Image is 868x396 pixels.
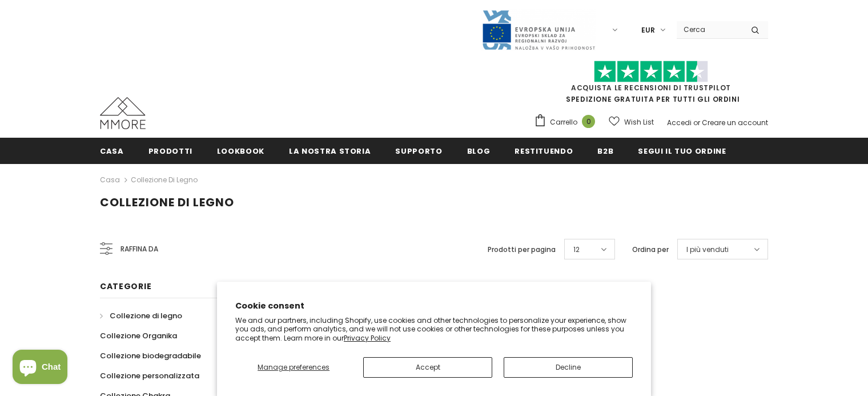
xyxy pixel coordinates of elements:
button: Manage preferences [235,357,352,378]
span: Collezione biodegradabile [100,350,201,361]
span: Raffina da [120,243,158,255]
a: La nostra storia [289,138,371,163]
span: Lookbook [217,146,264,157]
a: Restituendo [515,138,573,163]
a: Lookbook [217,138,264,163]
a: Javni Razpis [481,25,596,34]
a: Collezione biodegradabile [100,346,201,366]
span: Restituendo [515,146,573,157]
span: La nostra storia [289,146,371,157]
a: Creare un account [702,118,768,127]
a: B2B [597,138,613,163]
span: Collezione personalizzata [100,370,199,381]
label: Prodotti per pagina [488,244,556,255]
button: Accept [363,357,492,378]
input: Search Site [677,21,742,38]
span: Prodotti [148,146,192,157]
a: Collezione di legno [131,175,198,185]
a: Casa [100,138,124,163]
span: Manage preferences [258,362,329,372]
span: or [693,118,700,127]
a: Prodotti [148,138,192,163]
a: Privacy Policy [344,333,391,343]
span: Segui il tuo ordine [638,146,726,157]
span: Collezione di legno [100,194,234,210]
a: Segui il tuo ordine [638,138,726,163]
a: Blog [467,138,491,163]
span: SPEDIZIONE GRATUITA PER TUTTI GLI ORDINI [534,66,768,104]
span: Wish List [624,117,654,128]
a: Acquista le recensioni di TrustPilot [571,83,731,93]
span: I più venduti [686,244,729,255]
a: supporto [395,138,442,163]
span: Casa [100,146,124,157]
span: Collezione di legno [110,310,182,321]
a: Collezione Organika [100,326,177,346]
label: Ordina per [632,244,669,255]
img: Fidati di Pilot Stars [594,61,708,83]
img: Javni Razpis [481,9,596,51]
img: Casi MMORE [100,97,146,129]
a: Collezione personalizzata [100,366,199,386]
a: Accedi [667,118,692,127]
a: Casa [100,173,120,187]
span: supporto [395,146,442,157]
span: Blog [467,146,491,157]
button: Decline [504,357,633,378]
h2: Cookie consent [235,300,633,312]
span: EUR [641,25,655,36]
span: Categorie [100,281,151,292]
span: B2B [597,146,613,157]
inbox-online-store-chat: Shopify online store chat [9,350,71,387]
span: 12 [573,244,580,255]
a: Wish List [609,112,654,132]
a: Collezione di legno [100,306,182,326]
p: We and our partners, including Shopify, use cookies and other technologies to personalize your ex... [235,316,633,343]
span: Collezione Organika [100,330,177,341]
span: 0 [582,115,595,128]
a: Carrello 0 [534,114,601,131]
span: Carrello [550,117,577,128]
